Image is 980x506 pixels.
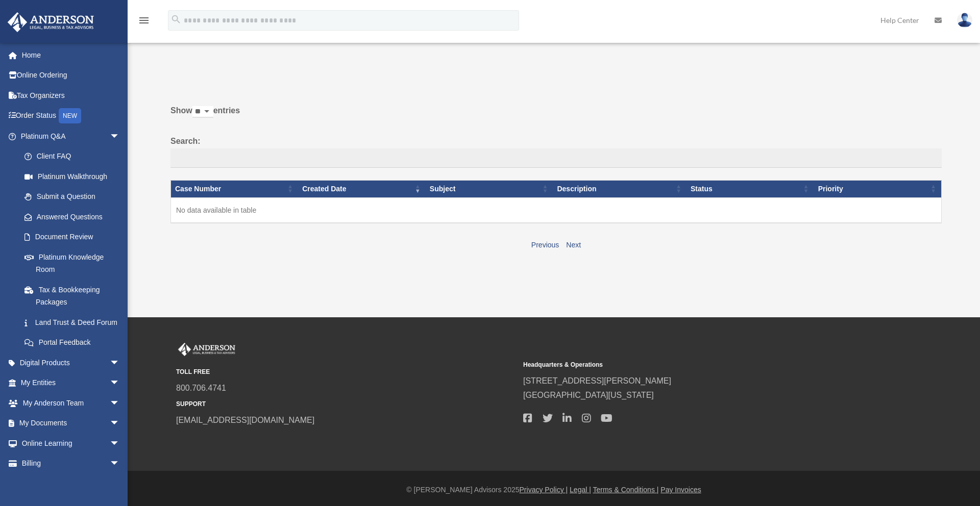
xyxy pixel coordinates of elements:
th: Case Number: activate to sort column ascending [171,180,299,197]
span: arrow_drop_down [110,413,130,434]
a: Platinum Q&Aarrow_drop_down [7,126,130,146]
a: My Anderson Teamarrow_drop_down [7,393,135,413]
td: No data available in table [171,197,942,223]
a: Tax Organizers [7,85,135,106]
span: arrow_drop_down [110,126,130,147]
a: Answered Questions [14,207,125,227]
a: Pay Invoices [660,486,701,494]
small: TOLL FREE [176,367,516,377]
a: Legal | [570,486,591,494]
small: SUPPORT [176,399,516,410]
a: Privacy Policy | [520,486,568,494]
a: Terms & Conditions | [593,486,659,494]
a: Document Review [14,227,130,247]
input: Search: [170,148,942,168]
div: © [PERSON_NAME] Advisors 2025 [128,484,980,496]
a: Online Ordering [7,65,135,86]
img: User Pic [957,13,972,28]
a: menu [138,18,150,27]
a: 800.706.4741 [176,384,226,392]
label: Show entries [170,104,942,128]
th: Priority: activate to sort column ascending [814,180,942,197]
a: Platinum Knowledge Room [14,247,130,280]
a: Home [7,45,135,65]
a: Previous [531,241,559,249]
a: My Entitiesarrow_drop_down [7,373,135,393]
a: Platinum Walkthrough [14,166,130,187]
a: Order StatusNEW [7,106,135,127]
a: [GEOGRAPHIC_DATA][US_STATE] [523,391,654,399]
i: menu [138,14,150,27]
a: Tax & Bookkeeping Packages [14,280,130,312]
a: Land Trust & Deed Forum [14,312,130,333]
a: My Documentsarrow_drop_down [7,413,135,434]
th: Description: activate to sort column ascending [553,180,687,197]
span: arrow_drop_down [110,393,130,414]
select: Showentries [192,106,213,118]
a: Next [566,241,581,249]
th: Subject: activate to sort column ascending [426,180,553,197]
img: Anderson Advisors Platinum Portal [176,343,237,356]
label: Search: [170,134,942,168]
i: search [170,14,182,25]
a: Submit a Question [14,187,130,207]
a: Billingarrow_drop_down [7,453,135,474]
th: Status: activate to sort column ascending [687,180,814,197]
a: Client FAQ [14,146,130,167]
a: Online Learningarrow_drop_down [7,433,135,453]
span: arrow_drop_down [110,433,130,454]
div: NEW [59,108,81,123]
a: Digital Productsarrow_drop_down [7,352,135,373]
span: arrow_drop_down [110,373,130,394]
a: [STREET_ADDRESS][PERSON_NAME] [523,376,671,385]
img: Anderson Advisors Platinum Portal [5,12,97,32]
a: Portal Feedback [14,333,130,353]
a: [EMAIL_ADDRESS][DOMAIN_NAME] [176,416,314,424]
th: Created Date: activate to sort column ascending [298,180,426,197]
small: Headquarters & Operations [523,360,863,370]
span: arrow_drop_down [110,352,130,373]
span: arrow_drop_down [110,453,130,474]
